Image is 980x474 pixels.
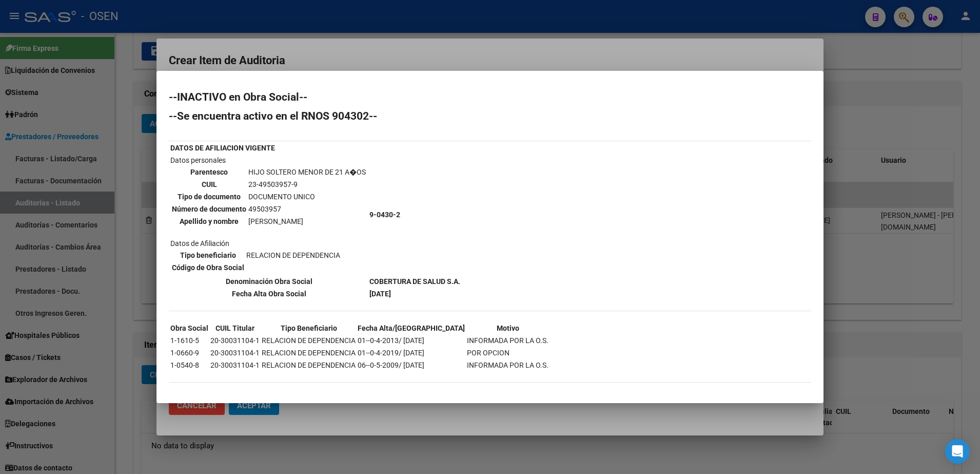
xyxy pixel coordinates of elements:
td: 1-1610-5 [170,335,209,346]
th: Motivo [466,323,549,334]
b: 9-0430-2 [369,211,400,219]
th: Apellido y nombre [171,216,247,227]
td: RELACION DE DEPENDENCIA [261,335,356,346]
th: Número de documento [171,203,247,215]
b: DATOS DE AFILIACION VIGENTE [170,144,275,152]
b: [DATE] [369,290,391,298]
td: Datos personales Datos de Afiliación [170,155,368,275]
td: 06--0-5-2009/ [DATE] [357,359,465,371]
td: DOCUMENTO UNICO [248,191,366,202]
td: POR OPCION [466,347,549,358]
td: 49503957 [248,203,366,215]
th: Obra Social [170,323,209,334]
th: Fecha Alta Obra Social [170,288,368,299]
h2: --Se encuentra activo en el RNOS 904302-- [169,111,811,121]
td: 20-30031104-1 [210,359,260,371]
div: Open Intercom Messenger [945,439,970,464]
td: [PERSON_NAME] [248,216,366,227]
td: 20-30031104-1 [210,347,260,358]
th: Código de Obra Social [171,262,245,273]
td: HIJO SOLTERO MENOR DE 21 A�OS [248,166,366,178]
th: Tipo beneficiario [171,250,245,261]
th: CUIL [171,179,247,190]
td: 23-49503957-9 [248,179,366,190]
b: COBERTURA DE SALUD S.A. [369,277,460,286]
td: 20-30031104-1 [210,335,260,346]
th: Tipo de documento [171,191,247,202]
td: RELACION DE DEPENDENCIA [246,250,341,261]
td: 01--0-4-2019/ [DATE] [357,347,465,358]
th: Denominación Obra Social [170,276,368,287]
th: Tipo Beneficiario [261,323,356,334]
td: 1-0540-8 [170,359,209,371]
td: INFORMADA POR LA O.S. [466,335,549,346]
td: 1-0660-9 [170,347,209,358]
h2: --INACTIVO en Obra Social-- [169,92,811,102]
th: CUIL Titular [210,323,260,334]
th: Parentesco [171,166,247,178]
th: Fecha Alta/[GEOGRAPHIC_DATA] [357,323,465,334]
td: INFORMADA POR LA O.S. [466,359,549,371]
td: RELACION DE DEPENDENCIA [261,347,356,358]
td: 01--0-4-2013/ [DATE] [357,335,465,346]
td: RELACION DE DEPENDENCIA [261,359,356,371]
